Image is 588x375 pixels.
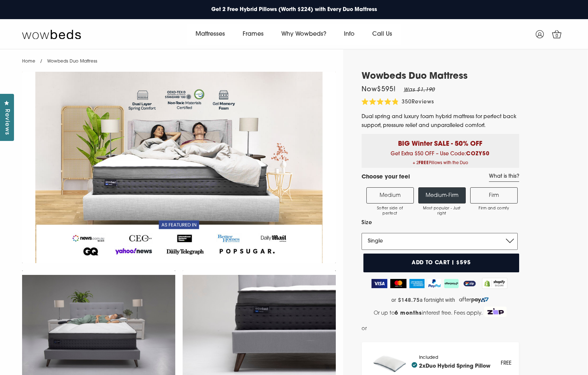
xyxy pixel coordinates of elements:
[362,98,434,107] div: 350Reviews
[272,24,335,45] a: Why Wowbeds?
[367,134,514,149] p: BIG Winter SALE - 50% OFF
[362,86,396,93] span: Now $595 !
[335,24,363,45] a: Info
[362,294,519,305] a: or $148.75 a fortnight with
[409,279,425,288] img: American Express Logo
[370,206,410,216] span: Softer side of perfect
[367,159,514,168] span: + 2 Pillows with the Duo
[426,364,490,369] a: Duo Hybrid Spring Pillow
[362,324,367,333] span: or
[474,206,514,211] span: Firm and comfy
[466,151,490,157] b: COZY50
[412,99,434,105] span: Reviews
[462,279,477,288] img: ZipPay Logo
[427,279,441,288] img: PayPal Logo
[363,24,401,45] a: Call Us
[47,59,97,64] span: Wowbeds Duo Mattress
[470,187,518,204] label: Firm
[372,279,387,288] img: Visa Logo
[444,279,459,288] img: AfterPay Logo
[482,278,508,289] img: Shopify secure badge
[362,114,517,128] span: Dual spring and luxury foam hybrid mattress for perfect back support, pressure relief and unparal...
[419,355,490,372] div: Included
[395,311,422,316] strong: 6 months
[404,87,435,93] em: Was $1,190
[208,2,381,17] a: Get 2 Free Hybrid Pillows (Worth $224) with Every Duo Mattress
[390,279,407,288] img: MasterCard Logo
[40,59,42,64] span: /
[22,29,81,39] img: Wow Beds Logo
[374,311,483,316] span: Or up to interest free. Fees apply.
[484,307,507,317] img: Zip Logo
[362,218,518,227] label: Size
[420,297,455,303] span: a fortnight with
[553,32,561,40] span: 0
[547,25,566,43] a: 0
[2,109,11,135] span: Reviews
[187,24,234,45] a: Mattresses
[402,99,412,105] span: 350
[369,324,518,336] iframe: PayPal Message 1
[489,173,519,182] a: What is this?
[22,49,97,68] nav: breadcrumbs
[363,254,519,272] button: Add to cart | $595
[419,161,429,165] b: FREE
[362,71,519,82] h1: Wowbeds Duo Mattress
[422,206,462,216] span: Most popular - Just right
[367,151,514,168] span: Get Extra $50 OFF – Use Code:
[418,187,466,204] label: Medium-Firm
[362,173,410,182] h4: Choose your feel
[366,187,414,204] label: Medium
[412,362,490,369] h4: 2x
[234,24,272,45] a: Frames
[391,297,396,303] span: or
[22,59,35,64] a: Home
[398,297,420,303] strong: $148.75
[501,359,511,368] div: FREE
